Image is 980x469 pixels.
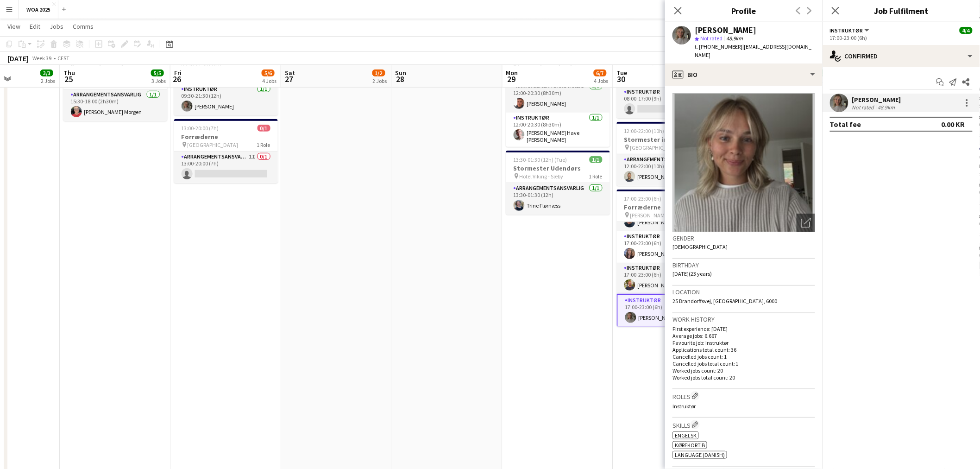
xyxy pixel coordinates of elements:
p: First experience: [DATE] [672,325,815,332]
div: [DATE] [7,54,29,63]
p: Cancelled jobs count: 1 [672,353,815,360]
span: 1 Role [257,141,270,148]
p: Worked jobs total count: 20 [672,374,815,381]
app-card-role: Arrangementsansvarlig1/115:30-18:00 (2h30m)[PERSON_NAME] Morgen [63,89,167,121]
span: 17:00-23:00 (6h) [624,195,662,202]
p: Applications total count: 36 [672,346,815,353]
app-job-card: 12:00-20:30 (8h30m)2/2Stormester indendørs Gubsø Garage, [GEOGRAPHIC_DATA]2 RolesArrangementsansv... [506,49,610,147]
span: Instruktør [830,27,863,34]
span: 13:30-01:30 (12h) (Tue) [514,156,567,163]
span: [DATE] (23 years) [672,270,712,277]
div: Confirmed [823,45,980,67]
app-card-role: Instruktør1/117:00-23:00 (6h)[PERSON_NAME] [617,294,721,328]
app-job-card: 17:00-23:00 (6h)4/4Forræderne [PERSON_NAME]4 RolesArrangementsansvarlig1/117:00-23:00 (6h)[PERSON... [617,190,721,327]
app-job-card: 13:30-01:30 (12h) (Tue)1/1Stormester Udendørs Hotel Viking - Sæby1 RoleArrangementsansvarlig1/113... [506,151,610,215]
div: 48.9km [876,104,897,111]
h3: Work history [672,315,815,323]
span: 1 Role [589,173,603,180]
h3: Job Fulfilment [823,5,980,17]
h3: Birthday [672,261,815,269]
div: 4 Jobs [594,77,609,84]
app-job-card: 12:00-22:00 (10h)1/1Stormester indendørs [GEOGRAPHIC_DATA]1 RoleArrangementsansvarlig1/112:00-22:... [617,122,721,186]
p: Average jobs: 6.667 [672,332,815,339]
span: 25 Brandorffsvej, [GEOGRAPHIC_DATA], 6000 [672,298,778,304]
div: 4 Jobs [262,77,276,84]
h3: Forræderne [617,203,721,211]
div: CEST [57,55,69,62]
span: 25 [62,74,75,84]
span: 5/5 [151,70,164,76]
span: 28 [394,74,407,84]
div: 3 Jobs [151,77,166,84]
app-card-role: Instruktør1/117:00-23:00 (6h)[PERSON_NAME] [617,263,721,294]
app-card-role: Arrangementsansvarlig1/112:00-20:30 (8h30m)[PERSON_NAME] [506,81,610,113]
span: 3/3 [40,70,53,76]
app-card-role: Instruktør1/109:30-21:30 (12h)[PERSON_NAME] [174,84,278,115]
span: [GEOGRAPHIC_DATA] [188,141,239,148]
span: 5/6 [262,70,275,76]
div: Bio [665,63,823,86]
div: 2 Jobs [373,77,387,84]
a: Comms [69,20,97,32]
span: 27 [283,74,295,84]
a: Jobs [46,20,67,32]
div: Not rated [852,104,876,111]
span: 1/1 [590,156,603,163]
span: 29 [505,74,518,84]
span: 26 [173,74,182,84]
span: 30 [616,74,628,84]
div: 0.00 KR [942,120,965,129]
div: Total fee [830,120,861,129]
span: | [EMAIL_ADDRESS][DOMAIN_NAME] [695,43,812,58]
span: Edit [30,22,40,31]
span: Week 39 [31,55,54,62]
span: 48.9km [724,35,745,42]
h3: Stormester indendørs [617,135,721,144]
span: t. [PHONE_NUMBER] [695,43,743,50]
h3: Stormester Udendørs [506,164,610,172]
p: Worked jobs count: 20 [672,367,815,374]
h3: Location [672,288,815,296]
span: Tue [617,69,628,77]
p: Cancelled jobs total count: 1 [672,360,815,367]
span: [PERSON_NAME] [630,212,670,219]
span: Instruktør [672,403,696,410]
span: Sun [396,69,407,77]
app-card-role: Arrangementsansvarlig1/112:00-22:00 (10h)[PERSON_NAME] [617,154,721,186]
span: [DEMOGRAPHIC_DATA] [672,243,728,250]
span: 1/2 [372,70,385,76]
span: Language (Danish) [675,451,725,458]
div: 17:00-23:00 (6h) [830,34,973,41]
app-card-role: Instruktør1/112:00-20:30 (8h30m)[PERSON_NAME] Have [PERSON_NAME] [506,113,610,147]
a: Edit [26,20,44,32]
button: Instruktør [830,27,871,34]
app-card-role: Instruktør1I4A0/108:00-17:00 (9h) [617,87,721,118]
img: Crew avatar or photo [672,93,815,232]
div: [PERSON_NAME] [695,26,757,34]
span: Engelsk [675,432,697,439]
span: Jobs [50,22,63,31]
span: Kørekort B [675,442,705,449]
span: Hotel Viking - Sæby [520,173,564,180]
div: Open photos pop-in [797,214,815,232]
span: Comms [73,22,94,31]
h3: Profile [665,5,823,17]
span: Thu [63,69,75,77]
h3: Roles [672,391,815,401]
h3: Skills [672,420,815,430]
span: 4/4 [960,27,973,34]
span: Fri [174,69,182,77]
app-job-card: 13:00-20:00 (7h)0/1Forræderne [GEOGRAPHIC_DATA]1 RoleArrangementsansvarlig1I0/113:00-20:00 (7h) [174,119,278,183]
h3: Gender [672,234,815,242]
button: WOA 2025 [19,0,58,19]
span: [GEOGRAPHIC_DATA] [630,144,681,151]
span: 13:00-20:00 (7h) [182,125,219,132]
span: 12:00-22:00 (10h) [624,127,665,134]
span: 0/1 [258,125,270,132]
span: Mon [506,69,518,77]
